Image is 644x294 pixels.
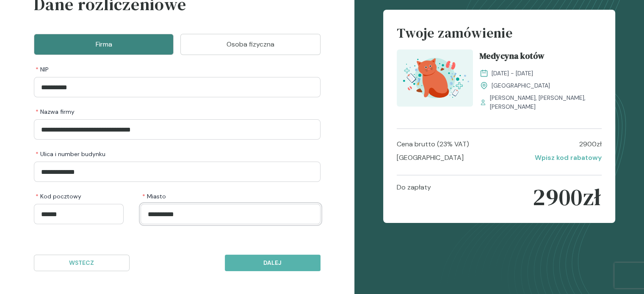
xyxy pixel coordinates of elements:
p: Wstecz [41,258,122,267]
p: 2900 zł [533,182,601,212]
p: [GEOGRAPHIC_DATA] [397,153,464,163]
input: Nazwa firmy [34,119,321,140]
span: Kod pocztowy [36,192,81,201]
span: NIP [36,65,49,74]
span: Medycyna kotów [480,49,544,66]
span: Ulica i number budynku [36,150,105,158]
p: Dalej [232,258,313,267]
span: [DATE] - [DATE] [492,69,533,78]
span: [GEOGRAPHIC_DATA] [492,81,550,90]
h4: Twoje zamówienie [397,23,602,49]
button: Firma [34,34,174,55]
button: Wstecz [34,255,130,271]
p: Firma [44,39,163,49]
button: Osoba fizyczna [180,34,320,55]
span: Nazwa firmy [36,107,75,116]
input: NIP [34,77,321,97]
p: Osoba fizyczna [191,39,310,49]
a: Medycyna kotów [480,49,602,66]
p: Do zapłaty [397,182,431,212]
input: Miasto [141,204,320,224]
button: Dalej [225,255,321,271]
img: aHfQZEMqNJQqH-e8_MedKot_T.svg [397,49,473,107]
span: Miasto [142,192,166,201]
span: [PERSON_NAME], [PERSON_NAME], [PERSON_NAME] [490,93,602,111]
input: Kod pocztowy [34,204,124,224]
p: Cena brutto (23% VAT) [397,139,469,149]
p: Wpisz kod rabatowy [535,153,602,163]
input: Ulica i number budynku [34,162,321,182]
p: 2900 zł [579,139,602,149]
